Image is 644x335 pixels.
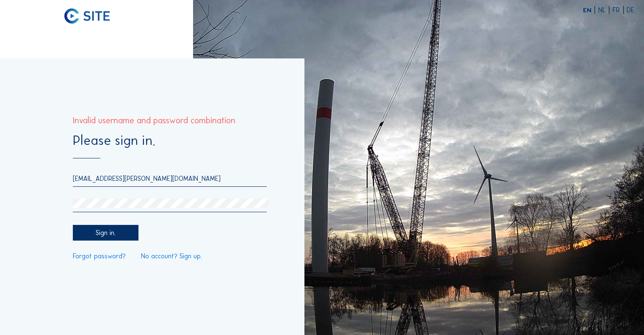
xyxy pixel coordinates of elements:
[627,7,634,13] div: DE
[73,225,138,241] div: Sign in.
[613,7,624,13] div: FR
[73,116,235,125] div: Invalid username and password combination
[73,174,267,183] input: Email
[64,8,109,24] img: C-SITE logo
[598,7,610,13] div: NL
[73,253,126,259] a: Forgot password?
[141,253,202,259] a: No account? Sign up.
[73,134,267,158] div: Please sign in.
[583,7,595,13] div: EN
